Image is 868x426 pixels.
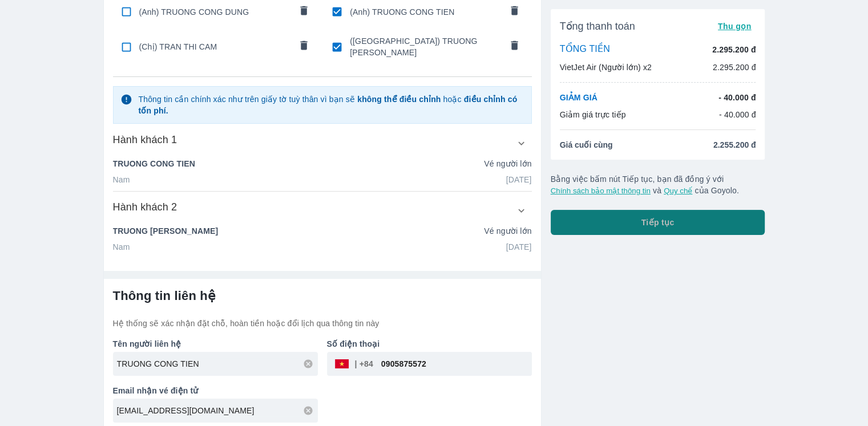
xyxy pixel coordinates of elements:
[718,22,752,31] span: Thu gọn
[560,19,635,33] span: Tổng thanh toán
[712,44,756,55] p: 2.295.200 đ
[113,288,532,304] h6: Thông tin liên hệ
[139,41,291,52] span: (Chị) TRAN THI CAM
[113,225,219,237] p: TRUONG [PERSON_NAME]
[641,217,675,228] span: Tiếp tục
[713,18,756,34] button: Thu gọn
[357,95,441,104] strong: không thể điều chỉnh
[551,210,765,235] button: Tiếp tục
[560,62,652,73] p: VietJet Air (Người lớn) x2
[713,62,756,73] p: 2.295.200 đ
[719,109,756,120] p: - 40.000 đ
[113,158,195,169] p: TRUONG CONG TIEN
[551,173,765,196] p: Bằng việc bấm nút Tiếp tục, bạn đã đồng ý với và của Goyolo.
[350,35,502,58] span: ([GEOGRAPHIC_DATA]) TRUONG [PERSON_NAME]
[718,92,756,103] p: - 40.000 đ
[350,6,502,18] span: (Anh) TRUONG CONG TIEN
[292,35,316,59] button: comments
[503,35,527,59] button: comments
[506,241,532,253] p: [DATE]
[113,339,181,348] b: Tên người liên hệ
[117,358,318,370] input: Ví dụ: NGUYEN VAN A
[113,200,177,214] h6: Hành khách 2
[506,174,532,185] p: [DATE]
[327,339,380,348] b: Số điện thoại
[560,92,597,103] p: GIẢM GIÁ
[113,133,177,147] h6: Hành khách 1
[484,225,531,237] p: Vé người lớn
[664,186,692,195] button: Quy chế
[484,158,531,169] p: Vé người lớn
[713,139,756,151] span: 2.255.200 đ
[117,405,318,416] input: Ví dụ: abc@gmail.com
[560,43,610,56] p: TỔNG TIỀN
[113,386,199,395] b: Email nhận vé điện tử
[560,109,626,120] p: Giảm giá trực tiếp
[138,94,524,116] p: Thông tin cần chính xác như trên giấy tờ tuỳ thân vì bạn sẽ hoặc
[139,6,291,18] span: (Anh) TRUONG CONG DUNG
[560,139,613,151] span: Giá cuối cùng
[113,318,532,329] p: Hệ thống sẽ xác nhận đặt chỗ, hoàn tiền hoặc đổi lịch qua thông tin này
[113,174,130,185] p: Nam
[551,186,651,195] button: Chính sách bảo mật thông tin
[113,241,130,253] p: Nam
